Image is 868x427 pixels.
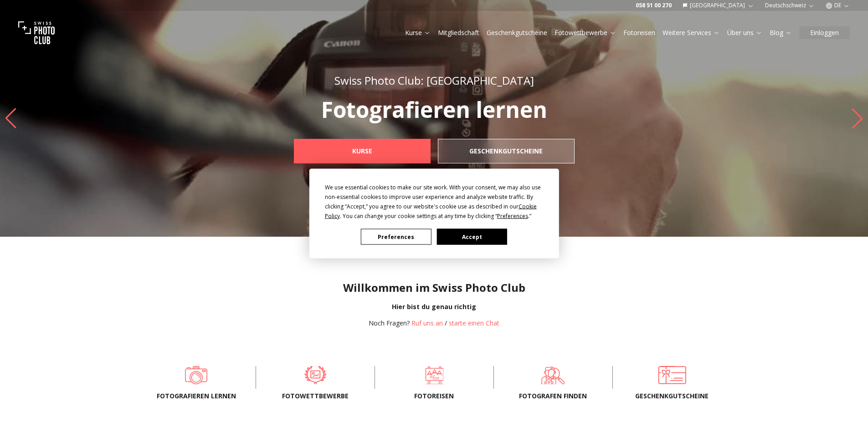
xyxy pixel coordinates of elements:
[497,212,528,220] span: Preferences
[325,203,537,220] span: Cookie Policy
[361,229,431,245] button: Preferences
[325,183,544,221] div: We use essential cookies to make our site work. With your consent, we may also use non-essential ...
[437,229,507,245] button: Accept
[309,169,559,259] div: Cookie Consent Prompt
